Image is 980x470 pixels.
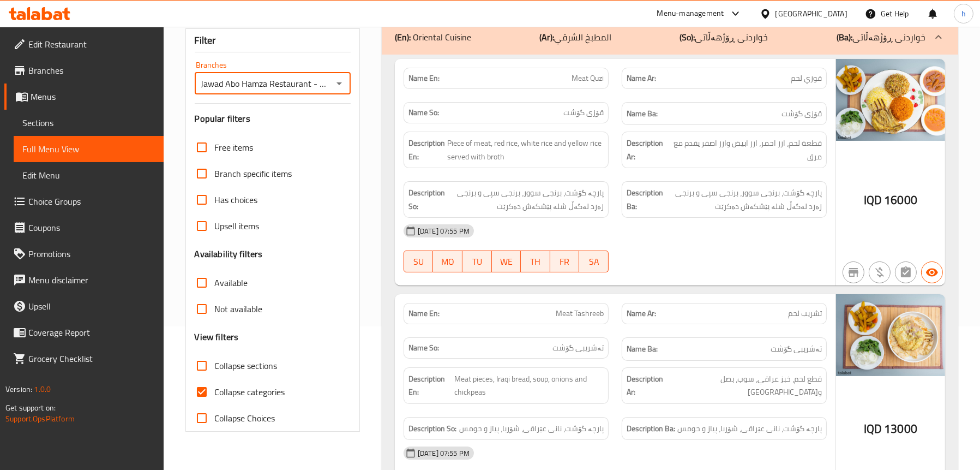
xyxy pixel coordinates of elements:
div: Menu-management [657,7,724,20]
strong: Name En: [408,73,440,84]
span: Meat Quzi [572,73,604,84]
span: Upsell [28,300,155,313]
span: 16000 [884,189,917,211]
a: Upsell [4,293,164,319]
span: [DATE] 07:55 PM [413,448,474,459]
span: Meat pieces, Iraqi bread, soup, onions and chickpeas [454,372,604,399]
span: پارچە گۆشت، برنجی سوور، برنجی سپی و برنجی زەرد لەگەڵ شلە پێشکەش دەکرێت [665,186,822,213]
span: Not available [215,302,263,316]
button: MO [433,251,462,272]
strong: Description Ba: [627,422,675,436]
button: SA [579,251,609,272]
a: Menus [4,84,164,110]
span: 13000 [884,418,917,439]
span: Edit Restaurant [28,38,155,51]
button: Not branch specific item [843,261,864,283]
button: TU [462,251,492,272]
a: Support.OpsPlatform [5,412,75,426]
a: Edit Menu [14,162,164,188]
a: Menu disclaimer [4,267,164,293]
span: Upsell items [215,219,260,233]
a: Sections [14,110,164,136]
strong: Name Ar: [627,308,656,319]
span: Version: [5,382,32,396]
span: تەشریبی گۆشت [552,342,604,354]
span: SA [584,254,604,270]
p: خواردنی ڕۆژهەڵاتی [680,31,768,44]
span: Free items [215,141,254,154]
strong: Name Ba: [627,107,658,121]
p: المطبخ الشرقي [539,31,611,44]
strong: Description So: [408,186,445,213]
span: Branches [28,64,155,77]
span: پارچە گۆشت، نانی عێراقی، شۆربا، پیاز و حومس [459,422,604,436]
a: Promotions [4,241,164,267]
span: Has choices [215,193,258,206]
b: (So): [680,29,695,45]
a: Grocery Checklist [4,346,164,372]
a: Edit Restaurant [4,31,164,57]
button: WE [492,251,521,272]
span: Edit Menu [22,169,155,182]
span: تەشریبی گۆشت [771,342,822,356]
strong: Description Ar: [627,372,667,399]
a: Coverage Report [4,319,164,346]
a: Full Menu View [14,136,164,162]
span: قطع لحم، خبز عراقي، سوب، بصل وحمص [669,372,822,399]
span: MO [437,254,458,270]
button: Not has choices [895,261,917,283]
button: SU [404,251,433,272]
span: h [961,8,966,20]
span: قۆزی گۆشت [563,107,604,118]
strong: Description Ba: [627,186,663,213]
span: FR [555,254,575,270]
strong: Description En: [408,372,452,399]
span: IQD [864,418,882,439]
span: IQD [864,189,882,211]
div: Filter [195,29,351,52]
span: Collapse categories [215,385,285,398]
span: Collapse sections [215,359,278,372]
span: Meat Tashreeb [556,308,604,319]
a: Branches [4,57,164,84]
img: Jawad_abo_hamza__Al_hizam638906254273782583.jpg [836,59,945,141]
p: خواردنی ڕۆژهەڵاتی [837,31,925,44]
p: Oriental Cuisine [395,31,471,44]
h3: Availability filters [195,248,263,260]
span: Choice Groups [28,195,155,208]
button: Open [332,76,347,91]
strong: Description So: [408,422,456,436]
span: Promotions [28,247,155,260]
span: SU [408,254,429,270]
a: Coupons [4,215,164,241]
h3: Popular filters [195,112,351,125]
strong: Name Ar: [627,73,656,84]
span: Full Menu View [22,142,155,156]
a: Choice Groups [4,188,164,215]
strong: Description En: [408,136,445,163]
span: 1.0.0 [34,382,51,396]
span: Menus [31,90,155,103]
span: قطعة لحم، ارز احمر، ارز ابیض وارز اصفر یقدم مع مرق [671,136,822,163]
span: Menu disclaimer [28,273,155,287]
span: Available [215,276,248,289]
div: (En): Oriental Cuisine(Ar):المطبخ الشرقي(So):خواردنی ڕۆژهەڵاتی(Ba):خواردنی ڕۆژهەڵاتی [382,20,958,55]
button: FR [550,251,580,272]
span: پارچە گۆشت، برنجی سوور، برنجی سپی و برنجی زەرد لەگەڵ شلە پێشکەش دەکرێت [447,186,604,213]
span: Get support on: [5,401,56,415]
div: [GEOGRAPHIC_DATA] [775,8,847,20]
span: Collapse Choices [215,412,275,425]
span: Sections [22,116,155,129]
span: تشریب لحم [788,308,822,319]
b: (En): [395,29,411,45]
strong: Name So: [408,107,439,118]
span: Piece of meat, red rice, white rice and yellow rice served with broth [447,136,604,163]
span: Branch specific items [215,167,292,180]
button: Purchased item [869,261,891,283]
img: Jawad_abo_hamza__Al_hizam638906254413220471.jpg [836,294,945,376]
span: قۆزی گۆشت [781,107,822,121]
span: پارچە گۆشت، نانی عێراقی، شۆربا، پیاز و حومس [677,422,822,436]
span: [DATE] 07:55 PM [413,226,474,236]
strong: Name So: [408,342,439,354]
span: WE [496,254,517,270]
